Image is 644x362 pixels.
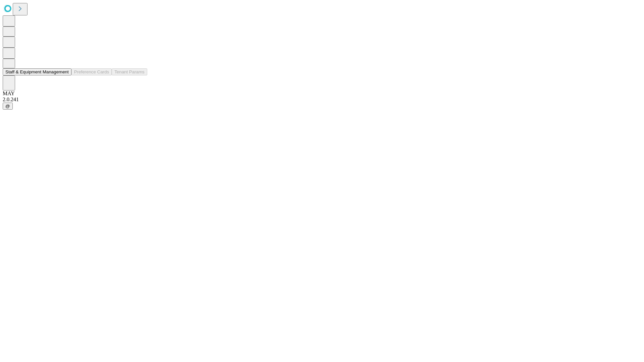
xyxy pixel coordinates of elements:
[3,103,13,110] button: @
[5,104,10,109] span: @
[71,68,112,75] button: Preference Cards
[3,68,71,75] button: Staff & Equipment Management
[3,97,641,103] div: 2.0.241
[3,90,641,97] div: MAY
[112,68,147,75] button: Tenant Params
